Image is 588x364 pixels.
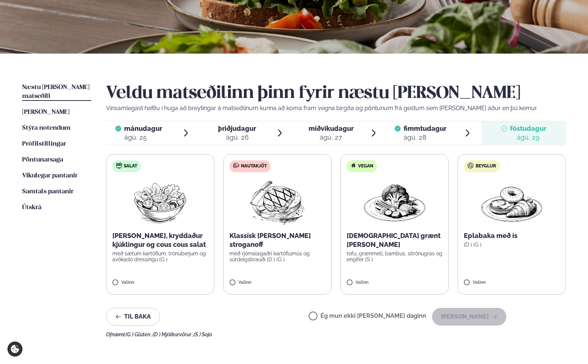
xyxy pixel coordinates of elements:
span: Útskrá [22,204,41,211]
span: (S ) Soja [194,331,212,337]
span: [PERSON_NAME] [22,109,69,115]
a: Vikulegar pantanir [22,171,78,180]
p: með rjómalagaðri kartöflumús og súrdeigsbrauði (D ) (G ) [230,251,325,262]
span: Vegan [358,163,373,169]
span: mánudagur [124,125,162,132]
button: Til baka [106,308,160,326]
img: Vegan.svg [350,163,356,169]
p: Eplabaka með ís [464,231,560,240]
span: fimmtudagur [404,125,446,132]
span: (D ) Mjólkurvörur , [153,331,194,337]
img: Salad.png [128,178,193,225]
p: tofu, grænmeti, bambus, sítrónugras og engifer (S ) [347,251,442,262]
p: Vinsamlegast hafðu í huga að breytingar á matseðlinum kunna að koma fram vegna birgða og pöntunum... [106,104,566,113]
img: Beef-Meat.png [245,178,310,225]
img: bagle-new-16px.svg [468,163,474,169]
a: Cookie settings [7,341,23,357]
a: Útskrá [22,203,41,212]
span: miðvikudagur [309,125,354,132]
p: (D ) (G ) [464,242,560,248]
span: föstudagur [510,125,546,132]
a: Samtals pantanir [22,187,74,196]
a: Næstu [PERSON_NAME] matseðill [22,83,91,101]
span: Nautakjöt [241,163,267,169]
div: ágú. 27 [309,133,354,142]
div: ágú. 25 [124,133,162,142]
button: [PERSON_NAME] [432,308,506,326]
a: Pöntunarsaga [22,156,63,164]
div: ágú. 26 [218,133,256,142]
span: þriðjudagur [218,125,256,132]
p: Klassísk [PERSON_NAME] stroganoff [230,231,325,249]
img: Vegan.png [362,178,427,225]
span: Pöntunarsaga [22,157,63,163]
div: ágú. 29 [510,133,546,142]
a: Prófílstillingar [22,140,66,149]
span: Vikulegar pantanir [22,173,78,179]
h2: Veldu matseðilinn þinn fyrir næstu [PERSON_NAME] [106,83,566,104]
p: með sætum kartöflum, trönuberjum og avókadó dressingu (G ) [112,251,208,262]
span: Samtals pantanir [22,188,74,195]
p: [DEMOGRAPHIC_DATA] grænt [PERSON_NAME] [347,231,442,249]
img: Croissant.png [479,178,544,225]
span: Beyglur [476,163,496,169]
span: Næstu [PERSON_NAME] matseðill [22,84,89,99]
div: Ofnæmi: [106,331,566,337]
span: Stýra notendum [22,125,71,131]
span: Salat [124,163,137,169]
p: [PERSON_NAME], kryddaður kjúklingur og cous cous salat [112,231,208,249]
img: beef.svg [233,163,239,169]
span: (G ) Glúten , [126,331,153,337]
div: ágú. 28 [404,133,446,142]
span: Prófílstillingar [22,141,66,147]
a: [PERSON_NAME] [22,108,69,117]
img: salad.svg [116,163,122,169]
a: Stýra notendum [22,124,71,133]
